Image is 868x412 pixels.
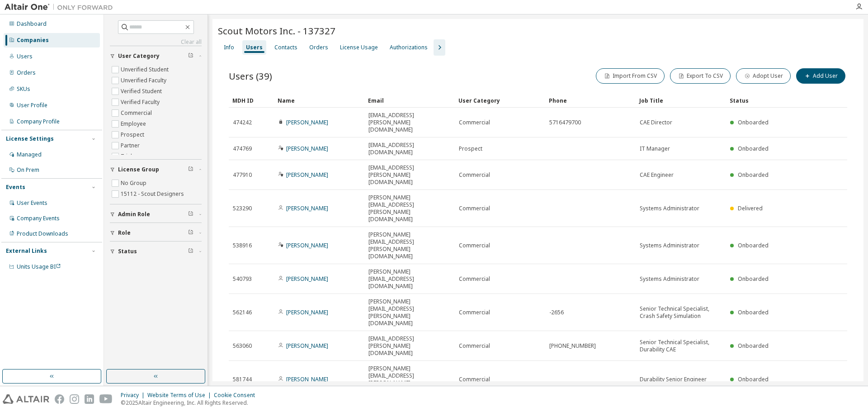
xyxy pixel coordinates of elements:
[121,392,147,399] div: Privacy
[738,242,769,249] span: Onboarded
[286,342,328,350] a: [PERSON_NAME]
[188,166,193,173] span: Clear filter
[549,309,564,316] span: -2656
[738,145,769,152] span: Onboarded
[121,151,134,162] label: Trial
[121,97,161,108] label: Verified Faculty
[110,242,202,261] button: Status
[17,263,61,270] span: Units Usage BI
[459,171,490,179] span: Commercial
[368,93,451,108] div: Email
[549,342,596,350] span: [PHONE_NUMBER]
[118,52,160,60] span: User Category
[390,44,428,51] div: Authorizations
[17,118,60,125] div: Company Profile
[110,46,202,66] button: User Category
[110,223,202,243] button: Role
[188,52,193,60] span: Clear filter
[286,275,328,283] a: [PERSON_NAME]
[121,75,168,86] label: Unverified Faculty
[118,229,131,237] span: Role
[6,135,54,142] div: License Settings
[274,44,297,51] div: Contacts
[233,376,252,383] span: 581744
[118,248,137,255] span: Status
[121,399,260,407] p: © 2025 Altair Engineering, Inc. All Rights Reserved.
[640,242,699,249] span: Systems Administrator
[368,298,451,327] span: [PERSON_NAME][EMAIL_ADDRESS][PERSON_NAME][DOMAIN_NAME]
[640,305,722,320] span: Senior Technical Specialist, Crash Safety Simulation
[368,268,451,290] span: [PERSON_NAME][EMAIL_ADDRESS][DOMAIN_NAME]
[17,69,36,76] div: Orders
[5,3,118,12] img: Altair One
[229,70,272,82] span: Users (39)
[233,205,252,212] span: 523290
[110,204,202,224] button: Admin Role
[246,44,263,51] div: Users
[286,242,328,249] a: [PERSON_NAME]
[286,145,328,152] a: [PERSON_NAME]
[639,93,722,108] div: Job Title
[17,85,30,93] div: SKUs
[730,93,793,108] div: Status
[188,211,193,218] span: Clear filter
[17,166,39,174] div: On Prem
[121,108,154,118] label: Commercial
[233,171,252,179] span: 477910
[147,392,214,399] div: Website Terms of Use
[286,171,328,179] a: [PERSON_NAME]
[233,309,252,316] span: 562146
[736,68,791,84] button: Adopt User
[70,394,79,404] img: instagram.svg
[738,375,769,383] span: Onboarded
[459,342,490,350] span: Commercial
[459,119,490,126] span: Commercial
[796,68,845,84] button: Add User
[340,44,378,51] div: License Usage
[214,392,260,399] div: Cookie Consent
[233,119,252,126] span: 474242
[188,248,193,255] span: Clear filter
[3,394,49,404] img: altair_logo.svg
[188,229,193,237] span: Clear filter
[368,112,451,133] span: [EMAIL_ADDRESS][PERSON_NAME][DOMAIN_NAME]
[278,93,361,108] div: Name
[459,309,490,316] span: Commercial
[121,178,148,189] label: No Group
[368,335,451,357] span: [EMAIL_ADDRESS][PERSON_NAME][DOMAIN_NAME]
[549,119,581,126] span: 5716479700
[233,242,252,249] span: 538916
[459,275,490,283] span: Commercial
[224,44,234,51] div: Info
[286,118,328,126] a: [PERSON_NAME]
[458,93,542,108] div: User Category
[121,86,164,97] label: Verified Student
[309,44,328,51] div: Orders
[640,171,674,179] span: CAE Engineer
[121,64,170,75] label: Unverified Student
[738,275,769,283] span: Onboarded
[286,375,328,383] a: [PERSON_NAME]
[459,205,490,212] span: Commercial
[110,38,202,46] a: Clear all
[121,118,148,129] label: Employee
[459,376,490,383] span: Commercial
[640,376,707,383] span: Durability Senior Engineer
[368,231,451,260] span: [PERSON_NAME][EMAIL_ADDRESS][PERSON_NAME][DOMAIN_NAME]
[738,118,769,126] span: Onboarded
[55,394,64,404] img: facebook.svg
[640,145,670,152] span: IT Manager
[121,129,146,140] label: Prospect
[738,171,769,179] span: Onboarded
[549,93,632,108] div: Phone
[118,166,159,173] span: License Group
[640,339,722,353] span: Senior Technical Specialist, Durability CAE
[17,230,68,237] div: Product Downloads
[17,151,42,158] div: Managed
[596,68,665,84] button: Import From CSV
[118,211,150,218] span: Admin Role
[368,365,451,394] span: [PERSON_NAME][EMAIL_ADDRESS][PERSON_NAME][DOMAIN_NAME]
[233,275,252,283] span: 540793
[640,119,672,126] span: CAE Director
[110,160,202,180] button: License Group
